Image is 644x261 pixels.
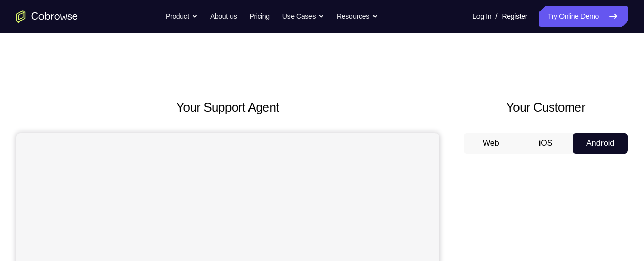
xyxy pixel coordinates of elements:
[518,133,573,154] button: iOS
[337,6,378,27] button: Resources
[573,133,628,154] button: Android
[16,98,439,117] h2: Your Support Agent
[165,6,198,27] button: Product
[502,6,527,27] a: Register
[495,10,497,23] span: /
[539,6,628,27] a: Try Online Demo
[282,6,324,27] button: Use Cases
[464,133,518,154] button: Web
[249,6,269,27] a: Pricing
[16,10,78,23] a: Go to the home page
[472,6,491,27] a: Log In
[464,98,628,117] h2: Your Customer
[210,6,237,27] a: About us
